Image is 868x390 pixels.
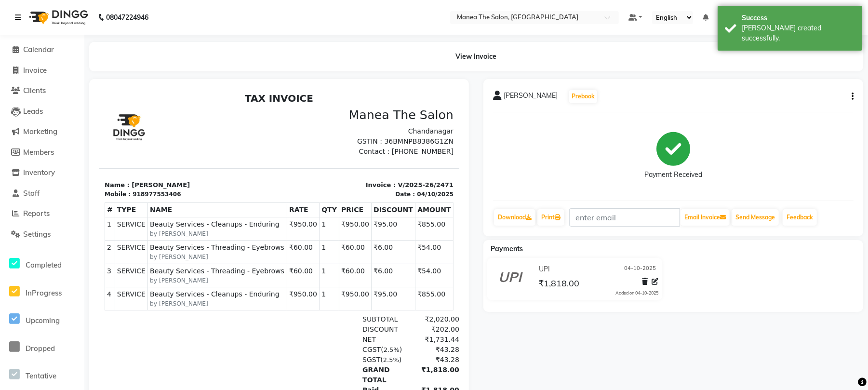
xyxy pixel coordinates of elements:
a: Marketing [2,126,82,137]
td: ₹855.00 [317,128,355,151]
div: 04/10/2025 [318,101,355,110]
span: Members [23,148,54,157]
th: DISCOUNT [273,114,317,128]
td: ₹6.00 [273,175,317,198]
button: Email Invoice [681,209,730,226]
div: ₹43.28 [309,256,361,266]
span: Clients [23,86,46,95]
span: Reports [23,209,50,218]
td: ₹60.00 [240,152,273,175]
td: SERVICE [16,152,49,175]
td: SERVICE [16,198,49,221]
span: UPI [539,264,550,274]
p: Please visit again ! [6,318,355,327]
span: Beauty Services - Cleanups - Enduring [51,131,186,141]
div: ( ) [258,256,309,266]
div: Date : [296,101,316,110]
span: Calendar [23,45,54,54]
td: 3 [6,175,16,198]
td: ₹95.00 [273,198,317,221]
span: Upcoming [26,316,60,325]
div: Bill created successfully. [742,23,855,43]
div: SUBTOTAL [258,226,309,236]
h2: TAX INVOICE [6,4,355,15]
a: Inventory [2,167,82,178]
td: 1 [221,152,240,175]
button: Send Message [732,209,779,226]
td: 2 [6,152,16,175]
span: 04-10-2025 [624,264,656,274]
td: ₹950.00 [240,128,273,151]
th: NAME [49,114,188,128]
th: PRICE [240,114,273,128]
div: ₹43.28 [309,266,361,276]
p: Invoice : V/2025-26/2471 [186,92,355,101]
span: Dropped [26,344,55,353]
div: ₹2,020.00 [309,226,361,236]
td: ₹950.00 [188,198,221,221]
td: SERVICE [16,128,49,151]
th: AMOUNT [317,114,355,128]
span: Completed [26,260,62,269]
span: CGST [264,257,282,265]
a: Print [537,209,564,226]
td: ₹95.00 [273,128,317,151]
div: 918977553406 [34,101,82,110]
p: Chandanagar [186,38,355,48]
span: Inventory [23,168,55,177]
td: ₹950.00 [240,198,273,221]
th: RATE [188,114,221,128]
div: ₹1,818.00 [309,296,361,307]
span: Leads [23,107,43,116]
span: InProgress [26,288,62,297]
span: Tentative [26,371,56,380]
td: 1 [221,128,240,151]
div: ( ) [258,266,309,276]
a: Settings [2,229,82,240]
td: ₹855.00 [317,198,355,221]
td: ₹60.00 [188,175,221,198]
td: 4 [6,198,16,221]
div: Paid [258,296,309,307]
a: Calendar [2,44,82,55]
th: QTY [221,114,240,128]
a: Feedback [783,209,817,226]
td: ₹60.00 [240,175,273,198]
p: Name : [PERSON_NAME] [6,92,174,101]
a: Clients [2,85,82,96]
td: ₹950.00 [188,128,221,151]
span: Beauty Services - Threading - Eyebrows [51,154,186,164]
td: SERVICE [16,175,49,198]
span: Marketing [23,127,57,136]
div: NET [258,246,309,256]
td: ₹6.00 [273,152,317,175]
td: 1 [221,175,240,198]
span: 2.5% [284,268,300,275]
div: View Invoice [89,42,863,71]
p: GSTIN : 36BMNPB8386G1ZN [186,48,355,58]
td: 1 [6,128,16,151]
div: Added on 04-10-2025 [615,290,658,296]
span: SGST [264,267,281,275]
span: Payments [491,244,523,253]
td: ₹54.00 [317,175,355,198]
p: Contact : [PHONE_NUMBER] [186,58,355,68]
div: Mobile : [6,101,32,110]
div: ₹1,731.44 [309,246,361,256]
a: Invoice [2,65,82,76]
span: Invoice [23,66,47,75]
span: 2.5% [285,257,301,265]
a: Reports [2,208,82,219]
div: Success [742,13,855,23]
h3: Manea The Salon [186,19,355,34]
td: ₹60.00 [188,152,221,175]
span: Settings [23,229,51,239]
td: 1 [221,198,240,221]
a: Members [2,147,82,158]
small: by [PERSON_NAME] [51,211,186,219]
small: by [PERSON_NAME] [51,188,186,196]
span: ₹1,818.00 [538,278,579,291]
td: ₹54.00 [317,152,355,175]
img: logo [25,4,91,31]
div: DISCOUNT [258,236,309,246]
